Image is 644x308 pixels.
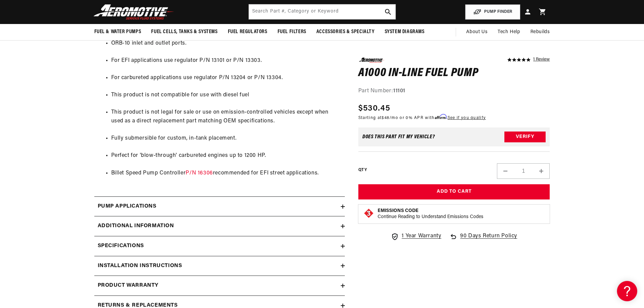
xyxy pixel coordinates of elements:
[111,169,341,178] li: Billet Speed Pump Controller recommended for EFI street applications.
[111,151,341,160] li: Perfect for 'blow-through' carbureted engines up to 1200 HP.
[111,108,341,125] li: This product is not legal for sale or use on emission-controlled vehicles except when used as a d...
[385,28,425,35] span: System Diagrams
[378,208,483,220] button: Emissions CodeContinue Reading to Understand Emissions Codes
[533,57,550,62] a: 1 reviews
[89,24,146,40] summary: Fuel & Water Pumps
[466,29,487,34] span: About Us
[465,4,520,20] button: PUMP FINDER
[381,4,396,19] button: search button
[402,232,441,241] span: 1 Year Warranty
[358,68,550,78] h1: A1000 In-Line Fuel Pump
[378,214,483,220] p: Continue Reading to Understand Emissions Codes
[278,28,306,35] span: Fuel Filters
[363,208,374,219] img: Emissions code
[362,134,435,140] div: Does This part fit My vehicle?
[358,167,367,173] label: QTY
[358,114,486,121] p: Starting at /mo or 0% APR with .
[449,232,517,247] a: 90 Days Return Policy
[461,24,493,40] a: About Us
[111,91,341,100] li: This product is not compatible for use with diesel fuel
[530,28,550,36] span: Rebuilds
[186,170,213,176] a: P/N 16306
[111,74,341,82] li: For carbureted applications use regulator P/N 13204 or P/N 13304.
[228,28,267,35] span: Fuel Regulators
[146,24,222,40] summary: Fuel Cells, Tanks & Systems
[98,202,157,211] h2: Pump Applications
[493,24,525,40] summary: Tech Help
[94,28,141,35] span: Fuel & Water Pumps
[92,4,176,20] img: Aeromotive
[311,24,380,40] summary: Accessories & Specialty
[435,114,447,119] span: Affirm
[358,184,550,199] button: Add to Cart
[525,24,555,40] summary: Rebuilds
[382,116,389,120] span: $48
[98,222,174,231] h2: Additional information
[272,24,311,40] summary: Fuel Filters
[94,236,345,256] summary: Specifications
[378,208,419,213] strong: Emissions Code
[111,39,341,48] li: ORB-10 inlet and outlet ports.
[448,116,486,120] a: See if you qualify - Learn more about Affirm Financing (opens in modal)
[504,132,546,142] button: Verify
[94,276,345,295] summary: Product warranty
[358,102,390,114] span: $530.45
[98,262,182,270] h2: Installation Instructions
[94,216,345,236] summary: Additional information
[316,28,375,35] span: Accessories & Specialty
[391,232,441,241] a: 1 Year Warranty
[98,242,144,251] h2: Specifications
[94,197,345,216] summary: Pump Applications
[393,88,405,94] strong: 11101
[498,28,520,36] span: Tech Help
[358,87,550,96] div: Part Number:
[98,281,159,290] h2: Product warranty
[111,134,341,143] li: Fully submersible for custom, in-tank placement.
[111,56,341,65] li: For EFI applications use regulator P/N 13101 or P/N 13303.
[249,4,396,19] input: Search by Part Number, Category or Keyword
[151,28,217,35] span: Fuel Cells, Tanks & Systems
[94,256,345,276] summary: Installation Instructions
[460,232,517,247] span: 90 Days Return Policy
[223,24,272,40] summary: Fuel Regulators
[380,24,430,40] summary: System Diagrams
